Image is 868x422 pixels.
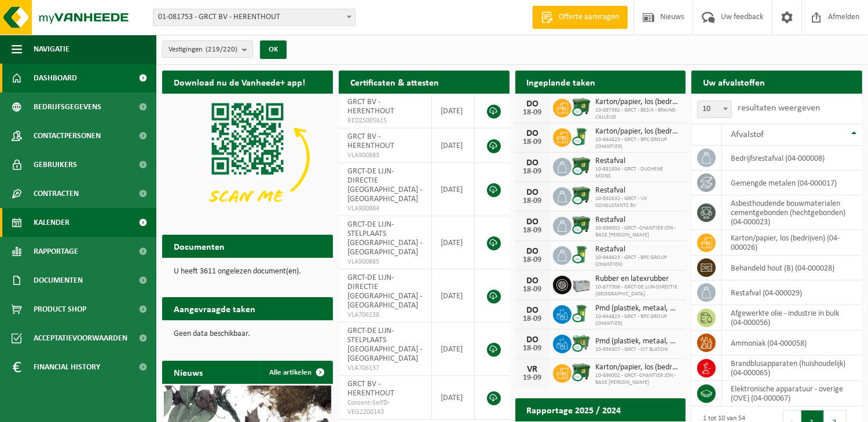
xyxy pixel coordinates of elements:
[515,71,607,93] h2: Ingeplande taken
[556,12,622,23] span: Offerte aanvragen
[521,374,544,382] div: 19-09
[572,303,591,323] img: WB-0240-CU
[521,129,544,138] div: DO
[432,163,475,216] td: [DATE]
[596,363,680,372] span: Karton/papier, los (bedrijven)
[596,275,680,284] span: Rubber en latexrubber
[572,186,591,205] img: WB-1100-CU
[596,225,680,239] span: 10-896002 - GRCT -CHANTIER JDN - BASE [PERSON_NAME]
[432,376,475,420] td: [DATE]
[169,41,237,58] span: Vestigingen
[722,256,862,280] td: behandeld hout (B) (04-000028)
[596,127,680,136] span: Karton/papier, los (bedrijven)
[34,353,100,382] span: Financial History
[347,327,422,363] span: GRCT-DE LIJN-STELPLAATS [GEOGRAPHIC_DATA] - [GEOGRAPHIC_DATA]
[34,179,79,208] span: Contracten
[596,195,680,209] span: 10-892632 - GRCT - VK CONSULTANTS BV
[347,151,423,160] span: VLA900883
[260,40,287,59] button: OK
[521,217,544,227] div: DO
[572,97,591,117] img: WB-1100-CU
[432,128,475,163] td: [DATE]
[162,71,317,93] h2: Download nu de Vanheede+ app!
[572,127,591,146] img: WB-0240-CU
[722,305,862,331] td: afgewerkte olie - industrie in bulk (04-000056)
[34,324,127,353] span: Acceptatievoorwaarden
[521,109,544,117] div: 18-09
[34,92,101,121] span: Bedrijfsgegevens
[521,247,544,256] div: DO
[153,9,355,25] span: 01-081753 - GRCT BV - HERENTHOUT
[521,227,544,235] div: 18-09
[596,284,680,298] span: 10-877306 - GRCT-DE LIJN-DIRECTIE [GEOGRAPHIC_DATA]
[432,94,475,128] td: [DATE]
[162,94,333,221] img: Download de VHEPlus App
[596,157,680,166] span: Restafval
[722,195,862,230] td: asbesthoudende bouwmaterialen cementgebonden (hechtgebonden) (04-000023)
[572,333,591,353] img: WB-0660-CU
[521,345,544,353] div: 18-09
[596,372,680,386] span: 10-896002 - GRCT -CHANTIER JDN - BASE [PERSON_NAME]
[347,310,423,320] span: VLA706138
[521,158,544,168] div: DO
[162,40,253,58] button: Vestigingen(219/220)
[596,136,680,150] span: 10-944823 - GRCT - BPC GROUP (CHANTIER)
[698,101,731,117] span: 10
[515,398,633,421] h2: Rapportage 2025 / 2024
[596,304,680,313] span: Pmd (plastiek, metaal, drankkartons) (bedrijven)
[722,146,862,171] td: bedrijfsrestafval (04-000008)
[521,197,544,205] div: 18-09
[432,269,475,323] td: [DATE]
[572,245,591,264] img: WB-0240-CU
[347,132,394,150] span: GRCT BV - HERENTHOUT
[596,254,680,268] span: 10-944823 - GRCT - BPC GROUP (CHANTIER)
[572,362,591,382] img: WB-1100-CU
[521,188,544,197] div: DO
[596,98,680,107] span: Karton/papier, los (bedrijven)
[521,168,544,176] div: 18-09
[432,216,475,269] td: [DATE]
[206,46,237,53] count: (219/220)
[34,208,69,237] span: Kalender
[596,216,680,225] span: Restafval
[521,335,544,345] div: DO
[596,337,680,346] span: Pmd (plastiek, metaal, drankkartons) (bedrijven)
[596,346,680,353] span: 10-956307 - GRCT - CIT BLATON
[347,380,394,398] span: GRCT BV - HERENTHOUT
[722,381,862,406] td: elektronische apparatuur - overige (OVE) (04-000067)
[521,306,544,315] div: DO
[521,138,544,146] div: 18-09
[153,9,356,26] span: 01-081753 - GRCT BV - HERENTHOUT
[174,268,321,276] p: U heeft 3611 ongelezen document(en).
[521,286,544,294] div: 18-09
[532,6,628,29] a: Offerte aanvragen
[731,130,764,139] span: Afvalstof
[596,107,680,121] span: 10-887362 - GRCT - BESIX - BRAINE-L’ALLEUD
[162,297,267,320] h2: Aangevraagde taken
[260,361,332,384] a: Alle artikelen
[347,398,423,417] span: Consent-SelfD-VEG2200143
[34,295,86,324] span: Product Shop
[722,171,862,195] td: gemengde metalen (04-000017)
[34,121,101,150] span: Contactpersonen
[738,103,820,113] label: resultaten weergeven
[722,280,862,305] td: restafval (04-000029)
[722,230,862,256] td: karton/papier, los (bedrijven) (04-000026)
[572,156,591,176] img: WB-1100-CU
[174,330,321,338] p: Geen data beschikbaar.
[722,356,862,381] td: brandblusapparaten (huishoudelijk) (04-000065)
[34,64,77,92] span: Dashboard
[34,150,77,179] span: Gebruikers
[162,361,214,383] h2: Nieuws
[347,220,422,257] span: GRCT-DE LIJN-STELPLAATS [GEOGRAPHIC_DATA] - [GEOGRAPHIC_DATA]
[596,166,680,180] span: 10-881804 - GRCT - DUCHENE MONS
[691,71,777,93] h2: Uw afvalstoffen
[521,276,544,286] div: DO
[697,101,732,118] span: 10
[34,237,78,266] span: Rapportage
[521,315,544,323] div: 18-09
[432,323,475,376] td: [DATE]
[596,245,680,254] span: Restafval
[596,186,680,195] span: Restafval
[34,35,69,64] span: Navigatie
